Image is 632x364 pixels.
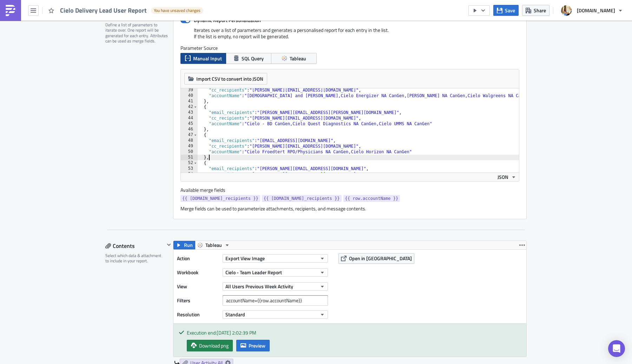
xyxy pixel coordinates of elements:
img: tableau_6 [3,58,30,64]
span: You have unsaved changes [154,8,200,13]
span: All Users Previous Week Activity [225,283,293,290]
img: Avatar [560,5,572,16]
div: Merge fields can be used to parameterize attachments, recipients, and message contents. [180,205,519,212]
button: Hide content [165,241,173,249]
label: Workbook [177,267,219,278]
span: Run [184,241,193,249]
div: 51 [181,155,198,160]
body: Rich Text Area. Press ALT-0 for help. [3,3,335,131]
button: Open in [GEOGRAPHIC_DATA] [338,253,414,264]
div: Select which data & attachment to include in your report. [105,253,165,264]
button: Export View Image [223,254,328,263]
button: Share [522,5,549,16]
div: 41 [181,99,198,104]
a: {{ [DOMAIN_NAME]_recipients }} [180,195,260,202]
span: Preview [249,342,265,349]
span: Download png [199,342,229,349]
div: 39 [181,87,198,93]
button: Standard [223,310,328,319]
span: Cielo - Team Leader Report [225,269,282,276]
div: 49 [181,143,198,149]
label: View [177,281,219,292]
a: Download png [187,340,233,351]
button: All Users Previous Week Activity [223,282,328,291]
div: 42 [181,104,198,110]
a: {{ row.accountName }} [343,195,400,202]
label: Resolution [177,309,219,320]
div: 54 [181,171,198,177]
label: Parameter Source [180,45,519,51]
button: Run [173,241,195,249]
span: JSON [498,173,508,181]
div: Open Intercom Messenger [608,340,625,357]
button: Tableau [195,241,232,249]
span: {{ [DOMAIN_NAME]_recipients }} [264,195,340,202]
span: Standard [225,311,245,318]
span: Export View Image [225,255,265,262]
label: Filters [177,295,219,306]
div: 46 [181,127,198,132]
div: Iterates over a list of parameters and generates a personalised report for each entry in the list... [180,27,519,45]
button: [DOMAIN_NAME] [557,3,627,18]
span: {{ row.accountName }} [345,195,399,202]
label: Available merge fields [180,187,233,193]
button: JSON [495,173,519,181]
button: Save [493,5,519,16]
span: Tableau [205,241,222,249]
div: 44 [181,115,198,121]
div: Contents [105,241,165,251]
button: SQL Query [226,53,271,64]
button: Import CSV to convert into JSON [184,73,267,85]
span: Open in [GEOGRAPHIC_DATA] [349,255,412,262]
span: Cielo Delivery Lead User Report [60,6,147,14]
div: Hello, [3,30,335,36]
div: 45 [181,121,198,127]
span: [DOMAIN_NAME] [577,7,615,14]
button: Cielo - Team Leader Report [223,268,328,277]
button: Tableau [271,53,317,64]
span: Save [505,7,515,14]
div: Please see below previous week's activity for the following accounts: [3,41,335,47]
div: 43 [181,110,198,115]
div: 53 [181,166,198,171]
label: Action [177,253,219,264]
span: Manual Input [193,55,222,62]
span: Tableau [290,55,306,62]
span: Share [534,7,546,14]
button: Manual Input [180,53,226,64]
a: {{ [DOMAIN_NAME]_recipients }} [262,195,342,202]
div: 50 [181,149,198,155]
div: Execution end: [DATE] 2:02:39 PM [187,329,521,336]
img: PushMetrics [5,5,16,16]
input: Filter1=Value1&... [223,295,328,306]
div: Define a list of parameters to iterate over. One report will be generated for each entry. Attribu... [105,22,169,44]
span: SQL Query [242,55,264,62]
div: 48 [181,138,198,143]
div: 40 [181,93,198,99]
button: Preview [236,340,270,351]
span: Import CSV to convert into JSON [196,75,263,82]
div: 52 [181,160,198,166]
span: {{ [DOMAIN_NAME]_recipients }} [182,195,258,202]
div: 47 [181,132,198,138]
